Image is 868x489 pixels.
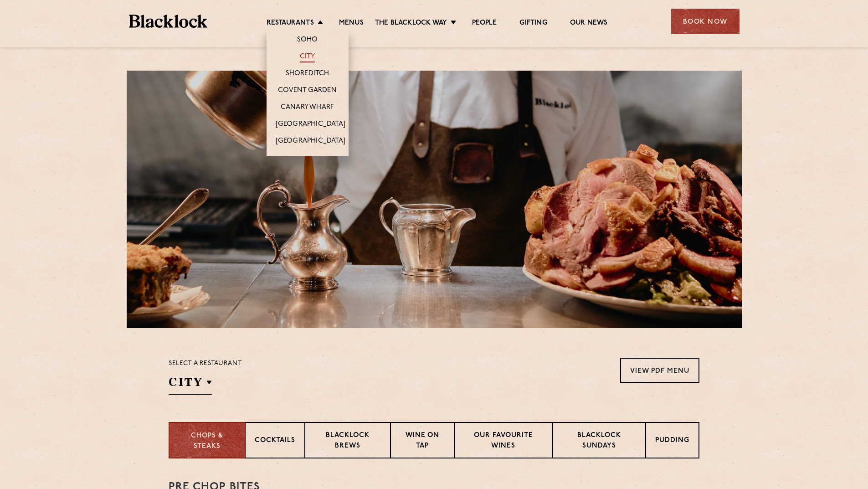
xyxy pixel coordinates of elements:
a: Gifting [519,19,547,29]
a: People [472,19,497,29]
a: View PDF Menu [620,358,699,383]
p: Cocktails [255,436,295,447]
a: Menus [339,19,364,29]
p: Blacklock Brews [314,431,381,452]
p: Our favourite wines [464,431,543,452]
a: City [300,52,315,62]
a: Canary Wharf [281,103,334,113]
a: The Blacklock Way [375,19,447,29]
a: Soho [297,36,318,46]
a: Covent Garden [278,86,337,96]
p: Chops & Steaks [179,431,236,452]
p: Select a restaurant [169,358,242,370]
h2: City [169,374,212,395]
a: Our News [570,19,608,29]
div: Book Now [671,9,740,34]
a: [GEOGRAPHIC_DATA] [276,120,345,130]
p: Blacklock Sundays [562,431,636,452]
a: Shoreditch [286,69,329,79]
img: BL_Textured_Logo-footer-cropped.svg [129,15,208,28]
a: Restaurants [267,19,314,29]
p: Wine on Tap [400,431,445,452]
p: Pudding [655,436,689,447]
a: [GEOGRAPHIC_DATA] [276,137,345,147]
